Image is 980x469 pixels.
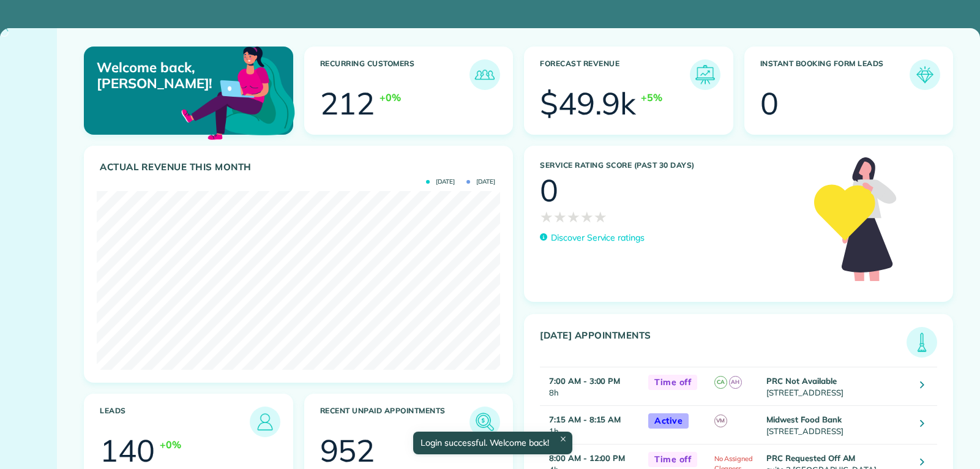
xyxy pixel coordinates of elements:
td: 1h [540,405,642,444]
span: [DATE] [466,179,495,185]
span: CA [714,376,727,389]
a: Discover Service ratings [540,231,645,244]
div: 140 [100,435,155,466]
span: ★ [594,206,607,228]
img: icon_unpaid_appointments-47b8ce3997adf2238b356f14209ab4cced10bd1f174958f3ca8f1d0dd7fffeee.png [473,410,497,434]
span: Time off [648,375,697,390]
span: VM [714,415,727,427]
p: Discover Service ratings [551,231,645,244]
img: icon_form_leads-04211a6a04a5b2264e4ee56bc0799ec3eb69b7e499cbb523a139df1d13a81ae0.png [913,62,937,87]
span: Active [648,413,689,429]
img: icon_forecast_revenue-8c13a41c7ed35a8dcfafea3cbb826a0462acb37728057bba2d056411b612bbbe.png [693,62,717,87]
img: dashboard_welcome-42a62b7d889689a78055ac9021e634bf52bae3f8056760290aed330b23ab8690.png [179,32,297,151]
strong: 7:00 AM - 3:00 PM [549,376,620,386]
img: icon_todays_appointments-901f7ab196bb0bea1936b74009e4eb5ffbc2d2711fa7634e0d609ed5ef32b18b.png [910,330,934,355]
h3: Forecast Revenue [540,59,690,90]
strong: PRC Requested Off AM [766,453,855,463]
span: Time off [648,452,697,467]
div: 0 [760,88,779,119]
span: ★ [567,206,580,228]
div: +5% [641,90,662,105]
strong: Midwest Food Bank [766,415,841,424]
img: icon_leads-1bed01f49abd5b7fead27621c3d59655bb73ed531f8eeb49469d10e621d6b896.png [253,410,277,434]
span: ★ [540,206,553,228]
p: Welcome back, [PERSON_NAME]! [97,59,225,92]
h3: Recurring Customers [320,59,470,90]
td: [STREET_ADDRESS] [763,367,911,405]
h3: Service Rating score (past 30 days) [540,161,802,170]
span: [DATE] [426,179,455,185]
div: 212 [320,88,375,119]
div: +0% [160,437,181,452]
img: icon_recurring_customers-cf858462ba22bcd05b5a5880d41d6543d210077de5bb9ebc9590e49fd87d84ed.png [473,62,497,87]
span: ★ [553,206,567,228]
div: 0 [540,175,558,206]
span: AH [729,376,742,389]
td: [STREET_ADDRESS] [763,405,911,444]
h3: Actual Revenue this month [100,162,500,173]
strong: PRC Not Available [766,376,836,386]
div: +0% [380,90,401,105]
div: $49.9k [540,88,636,119]
h3: Instant Booking Form Leads [760,59,910,90]
div: Login successful. Welcome back! [413,432,572,454]
strong: 8:00 AM - 12:00 PM [549,453,625,463]
h3: [DATE] Appointments [540,330,907,358]
strong: 7:15 AM - 8:15 AM [549,415,621,424]
div: 952 [320,435,375,466]
h3: Leads [100,407,250,437]
h3: Recent unpaid appointments [320,407,470,437]
span: ★ [580,206,594,228]
td: 8h [540,367,642,405]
